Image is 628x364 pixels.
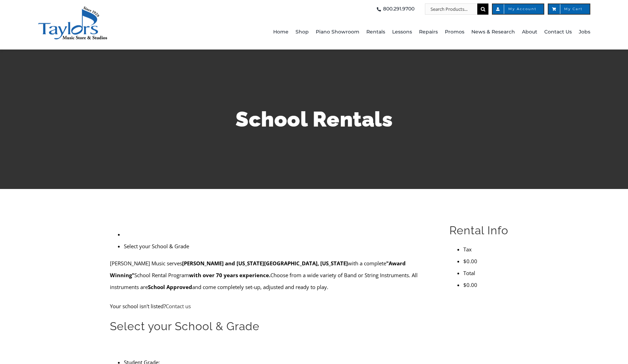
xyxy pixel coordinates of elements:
span: Shop [296,26,309,38]
h1: School Rentals [110,105,518,134]
h2: Select your School & Grade [110,319,433,334]
input: Search Products... [425,3,477,15]
strong: School Approved [148,283,192,290]
a: My Cart [548,3,590,15]
nav: Top Right [181,3,590,15]
span: Piano Showroom [316,26,359,38]
a: About [522,15,537,50]
a: Repairs [419,15,438,50]
strong: with over 70 years experience. [189,272,270,279]
span: My Cart [555,7,583,11]
span: Promos [445,26,464,38]
input: Search [477,3,488,15]
a: 800.291.9700 [375,3,414,15]
a: Rentals [366,15,385,50]
li: $0.00 [463,255,518,267]
span: 800.291.9700 [383,3,414,15]
a: Shop [296,15,309,50]
a: My Account [492,3,544,15]
li: $0.00 [463,279,518,291]
a: Home [273,15,289,50]
nav: Main Menu [181,15,590,50]
span: Rentals [366,26,385,38]
span: My Account [500,7,537,11]
h2: Rental Info [449,223,518,238]
li: Tax [463,243,518,255]
a: Contact us [166,303,191,310]
a: Piano Showroom [316,15,359,50]
a: Contact Us [544,15,572,50]
a: taylors-music-store-west-chester [38,5,107,12]
span: News & Research [471,26,515,38]
span: Repairs [419,26,438,38]
p: [PERSON_NAME] Music serves with a complete School Rental Program Choose from a wide variety of Ba... [110,257,433,293]
a: Lessons [392,15,412,50]
strong: [PERSON_NAME] and [US_STATE][GEOGRAPHIC_DATA], [US_STATE] [182,260,348,267]
span: About [522,26,537,38]
li: Select your School & Grade [124,240,433,252]
a: News & Research [471,15,515,50]
span: Home [273,26,289,38]
span: Lessons [392,26,412,38]
a: Jobs [579,15,590,50]
li: Total [463,267,518,279]
span: Contact Us [544,26,572,38]
a: Promos [445,15,464,50]
span: Jobs [579,26,590,38]
p: Your school isn't listed? [110,300,433,312]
